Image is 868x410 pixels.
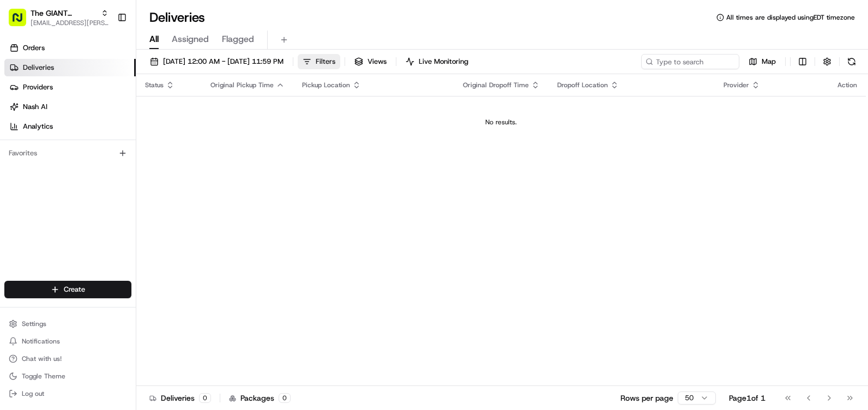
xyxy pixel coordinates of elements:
[23,63,54,73] span: Deliveries
[724,81,749,89] span: Provider
[11,104,31,124] img: 1736555255976-a54dd68f-1ca7-489b-9aae-adbdc363a1c4
[31,8,97,19] button: The GIANT Company
[64,285,85,294] span: Create
[149,9,205,26] h1: Deliveries
[103,158,175,169] span: API Documentation
[172,33,209,46] span: Assigned
[22,372,65,381] span: Toggle Theme
[4,4,113,31] button: The GIANT Company[EMAIL_ADDRESS][PERSON_NAME][DOMAIN_NAME]
[22,337,60,346] span: Notifications
[11,44,198,61] p: Welcome 👋
[4,316,131,331] button: Settings
[729,393,765,403] div: Page 1 of 1
[222,33,254,46] span: Flagged
[23,122,53,131] span: Analytics
[620,393,673,403] p: Rows per page
[419,57,468,67] span: Live Monitoring
[4,79,136,96] a: Providers
[22,319,46,328] span: Settings
[4,281,131,298] button: Create
[4,98,136,116] a: Nash AI
[641,54,739,69] input: Type to search
[401,54,473,69] button: Live Monitoring
[22,389,44,398] span: Log out
[11,11,33,33] img: Nash
[837,81,857,89] div: Action
[145,54,288,69] button: [DATE] 12:00 AM - [DATE] 11:59 PM
[37,104,179,115] div: Start new chat
[92,159,101,168] div: 💻
[37,115,138,124] div: We're available if you need us!
[22,354,62,363] span: Chat with us!
[279,393,291,403] div: 0
[302,81,350,89] span: Pickup Location
[4,59,136,76] a: Deliveries
[367,57,387,67] span: Views
[145,81,164,89] span: Status
[22,158,83,169] span: Knowledge Base
[4,144,131,162] div: Favorites
[210,81,274,89] span: Original Pickup Time
[744,54,781,69] button: Map
[557,81,608,89] span: Dropoff Location
[726,13,855,22] span: All times are displayed using EDT timezone
[149,33,159,46] span: All
[199,393,211,403] div: 0
[163,57,284,67] span: [DATE] 12:00 AM - [DATE] 11:59 PM
[23,82,53,92] span: Providers
[229,393,291,403] div: Packages
[23,43,45,53] span: Orders
[4,118,136,135] a: Analytics
[7,154,88,173] a: 📗Knowledge Base
[149,393,211,403] div: Deliveries
[141,118,861,126] div: No results.
[185,107,198,120] button: Start new chat
[77,184,132,193] a: Powered byPylon
[844,54,859,69] button: Refresh
[4,351,131,366] button: Chat with us!
[316,57,335,67] span: Filters
[463,81,529,89] span: Original Dropoff Time
[4,334,131,349] button: Notifications
[23,102,47,112] span: Nash AI
[88,154,179,173] a: 💻API Documentation
[762,57,776,67] span: Map
[298,54,340,69] button: Filters
[349,54,391,69] button: Views
[108,185,132,193] span: Pylon
[4,386,131,401] button: Log out
[28,70,180,82] input: Clear
[11,159,20,168] div: 📗
[4,39,136,57] a: Orders
[31,19,108,27] button: [EMAIL_ADDRESS][PERSON_NAME][DOMAIN_NAME]
[4,369,131,384] button: Toggle Theme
